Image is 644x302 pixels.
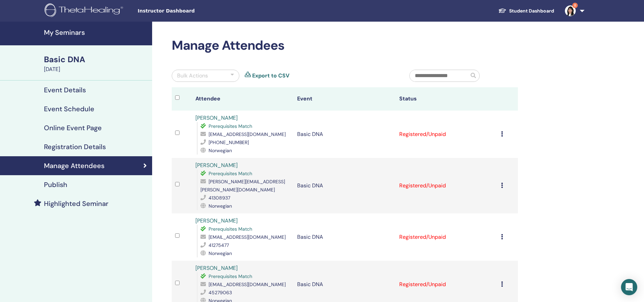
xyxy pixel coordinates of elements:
[572,3,578,8] span: 8
[565,5,576,16] img: default.jpg
[294,158,396,213] td: Basic DNA
[209,170,252,177] span: Prerequisites Match
[209,123,252,129] span: Prerequisites Match
[209,139,249,145] span: [PHONE_NUMBER]
[209,289,232,296] span: 45279063
[209,242,229,248] span: 41275477
[200,179,285,193] span: [PERSON_NAME][EMAIL_ADDRESS][PERSON_NAME][DOMAIN_NAME]
[44,181,67,189] h4: Publish
[45,3,125,19] img: logo.png
[44,86,86,94] h4: Event Details
[209,281,286,287] span: [EMAIL_ADDRESS][DOMAIN_NAME]
[138,7,239,15] span: Instructor Dashboard
[294,111,396,158] td: Basic DNA
[44,105,94,113] h4: Event Schedule
[44,28,148,37] h4: My Seminars
[44,200,109,208] h4: Highlighted Seminar
[195,162,238,169] a: [PERSON_NAME]
[192,87,294,111] th: Attendee
[40,54,152,73] a: Basic DNA[DATE]
[44,65,148,73] div: [DATE]
[209,203,232,209] span: Norwegian
[294,213,396,261] td: Basic DNA
[209,226,252,232] span: Prerequisites Match
[172,38,518,53] h2: Manage Attendees
[498,8,506,14] img: graduation-cap-white.svg
[195,114,238,121] a: [PERSON_NAME]
[252,72,289,80] a: Export to CSV
[209,195,230,201] span: 41308937
[177,72,208,80] div: Bulk Actions
[44,124,102,132] h4: Online Event Page
[396,87,498,111] th: Status
[294,87,396,111] th: Event
[493,5,559,17] a: Student Dashboard
[44,162,104,170] h4: Manage Attendees
[209,147,232,154] span: Norwegian
[209,131,286,137] span: [EMAIL_ADDRESS][DOMAIN_NAME]
[44,143,106,151] h4: Registration Details
[621,279,637,295] div: Open Intercom Messenger
[209,250,232,256] span: Norwegian
[195,217,238,224] a: [PERSON_NAME]
[209,273,252,279] span: Prerequisites Match
[44,54,148,65] div: Basic DNA
[195,264,238,272] a: [PERSON_NAME]
[209,234,286,240] span: [EMAIL_ADDRESS][DOMAIN_NAME]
